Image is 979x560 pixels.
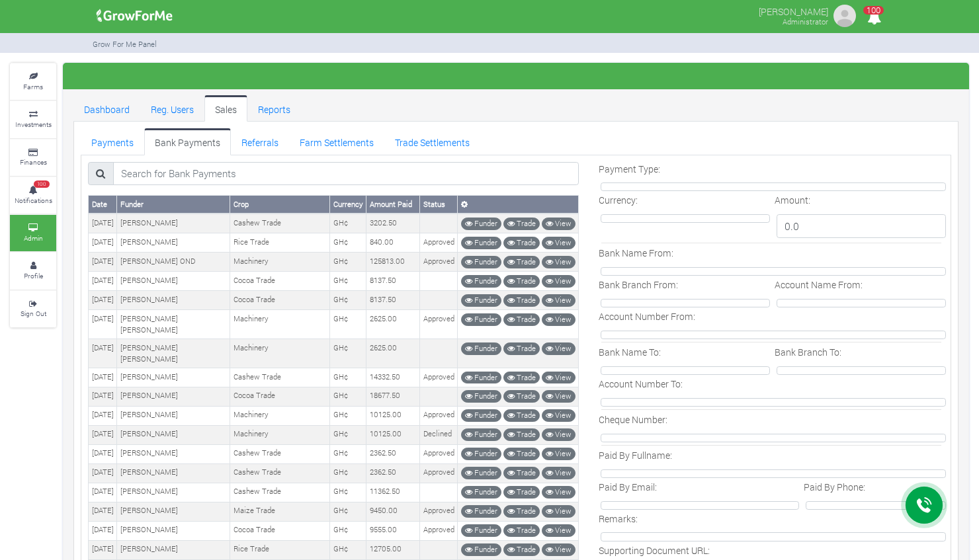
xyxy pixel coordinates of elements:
td: 125813.00 [366,253,420,272]
td: [DATE] [89,540,117,559]
label: Bank Branch To: [775,345,841,359]
a: Funder [461,256,501,268]
span: 100 [863,6,884,15]
td: GH¢ [330,387,366,406]
small: Investments [15,120,52,129]
td: Approved [420,406,458,425]
a: 100 Notifications [10,177,56,214]
i: Notifications [861,3,887,32]
td: Cocoa Trade [230,272,330,291]
td: [PERSON_NAME] [PERSON_NAME] [117,310,230,339]
a: Funder [461,218,501,230]
td: GH¢ [330,502,366,521]
a: Reg. Users [140,95,204,122]
td: [DATE] [89,463,117,483]
td: Approved [420,368,458,387]
label: Currency: [599,193,638,207]
a: Trade [503,486,540,499]
a: Trade [503,428,540,441]
td: GH¢ [330,540,366,559]
small: Farms [23,82,43,91]
a: View [542,486,575,499]
td: Cashew Trade [230,368,330,387]
small: Sign Out [21,309,46,318]
td: Rice Trade [230,540,330,559]
td: Approved [420,502,458,521]
a: Payments [81,128,144,155]
small: Grow For Me Panel [93,39,157,49]
td: [DATE] [89,291,117,310]
a: Trade Settlements [384,128,480,155]
td: [PERSON_NAME] [117,444,230,463]
td: GH¢ [330,463,366,483]
a: Funder [461,428,501,441]
td: [PERSON_NAME] [117,406,230,425]
td: [DATE] [89,502,117,521]
label: Paid By Email: [599,480,657,494]
input: Search for Bank Payments [113,162,579,186]
a: Trade [503,543,540,556]
a: View [542,342,575,355]
td: Rice Trade [230,233,330,253]
a: Trade [503,467,540,479]
a: View [542,505,575,518]
a: Funder [461,313,501,326]
td: 10125.00 [366,425,420,444]
a: Reports [247,95,301,122]
td: [PERSON_NAME] [117,425,230,444]
td: Approved [420,521,458,540]
td: GH¢ [330,444,366,463]
a: View [542,313,575,326]
td: [PERSON_NAME] [117,272,230,291]
td: Approved [420,310,458,339]
td: Approved [420,233,458,253]
td: GH¢ [330,272,366,291]
td: [PERSON_NAME] [117,502,230,521]
th: Currency [330,196,366,214]
label: Cheque Number: [599,413,667,426]
td: Machinery [230,406,330,425]
td: Cashew Trade [230,483,330,502]
a: Farm Settlements [289,128,384,155]
a: Trade [503,524,540,537]
td: [PERSON_NAME] [117,214,230,233]
td: GH¢ [330,233,366,253]
td: [DATE] [89,339,117,368]
td: 18677.50 [366,387,420,406]
a: Funder [461,505,501,518]
td: [PERSON_NAME] [117,387,230,406]
td: GH¢ [330,310,366,339]
td: GH¢ [330,483,366,502]
td: [PERSON_NAME] [117,521,230,540]
td: GH¢ [330,214,366,233]
a: Funder [461,448,501,460]
td: Approved [420,444,458,463]
td: 9555.00 [366,521,420,540]
td: [DATE] [89,387,117,406]
a: View [542,543,575,556]
a: Bank Payments [144,128,231,155]
td: [DATE] [89,214,117,233]
a: Funder [461,275,501,288]
a: Funder [461,543,501,556]
a: Trade [503,256,540,268]
th: Amount Paid [366,196,420,214]
th: Status [420,196,458,214]
td: [DATE] [89,310,117,339]
td: [DATE] [89,233,117,253]
th: Date [89,196,117,214]
a: 100 [861,13,887,25]
td: GH¢ [330,368,366,387]
td: Machinery [230,339,330,368]
td: 10125.00 [366,406,420,425]
th: Funder [117,196,230,214]
td: [PERSON_NAME] [PERSON_NAME] [117,339,230,368]
a: Farms [10,63,56,100]
a: Funder [461,486,501,499]
a: Referrals [231,128,289,155]
td: 2362.50 [366,463,420,483]
label: Payment Type: [599,162,660,176]
a: View [542,524,575,537]
td: 2362.50 [366,444,420,463]
td: 9450.00 [366,502,420,521]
